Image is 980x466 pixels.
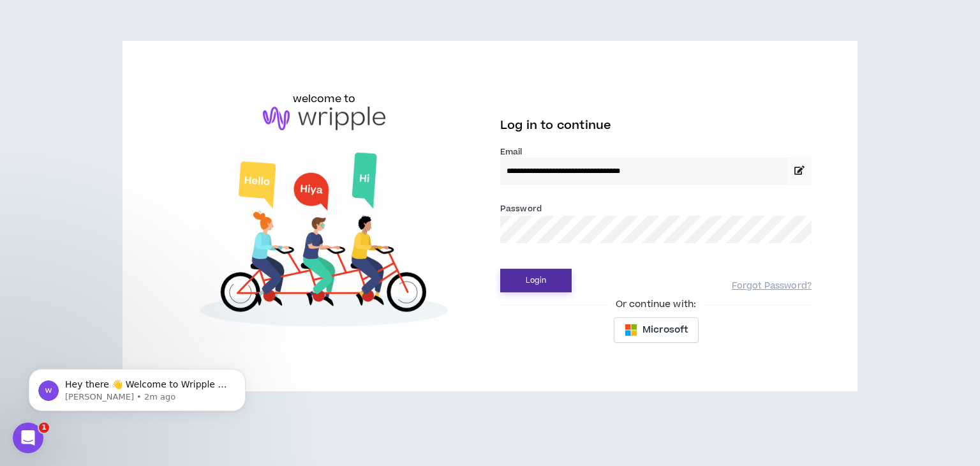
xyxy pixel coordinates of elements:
iframe: Intercom notifications message [10,342,265,432]
label: Password [500,203,542,214]
a: Forgot Password? [732,280,812,292]
iframe: Intercom live chat [13,423,43,453]
h6: welcome to [293,91,356,107]
button: Microsoft [614,317,699,343]
img: Welcome to Wripple [168,143,480,341]
span: Log in to continue [500,117,611,133]
label: Email [500,146,812,158]
span: 1 [39,423,49,433]
span: Microsoft [642,323,688,337]
span: Or continue with: [607,297,705,312]
button: Login [500,269,572,292]
img: logo-brand.png [263,107,385,131]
